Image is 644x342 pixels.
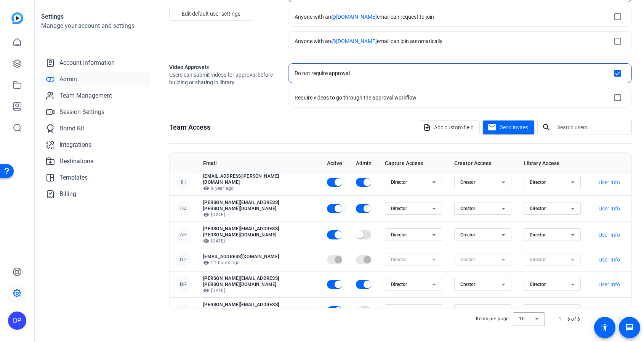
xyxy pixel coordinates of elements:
[59,75,77,84] span: Admin
[530,206,546,211] span: Director
[203,212,315,218] p: [DATE]
[169,7,253,21] button: Edit default user settings
[331,14,377,20] span: @[DOMAIN_NAME]
[517,153,587,174] th: Library Access
[295,37,442,45] div: Anyone with an email can join automatically
[203,212,209,218] mat-icon: visibility
[59,157,93,166] span: Destinations
[169,71,276,86] span: Users can submit videos for approval before building or sharing in library
[59,173,88,182] span: Templates
[350,153,379,174] th: Admin
[530,180,546,185] span: Director
[593,175,625,189] button: User Info
[41,186,151,202] a: Billing
[600,323,609,332] mat-icon: accessibility
[203,260,315,266] p: 21 hours ago
[599,281,620,288] span: User Info
[203,302,315,314] p: [PERSON_NAME][EMAIL_ADDRESS][DOMAIN_NAME]
[295,13,434,21] div: Anyone with an email can request to join
[203,199,315,212] p: [PERSON_NAME][EMAIL_ADDRESS][PERSON_NAME][DOMAIN_NAME]
[379,153,448,174] th: Capture Access
[203,275,315,287] p: [PERSON_NAME][EMAIL_ADDRESS][PERSON_NAME][DOMAIN_NAME]
[537,123,556,132] mat-icon: search
[295,94,417,101] div: Require videos to go through the approval workflow
[610,310,629,328] button: Next page
[41,55,151,71] a: Account Information
[203,173,315,185] p: [EMAIL_ADDRESS][PERSON_NAME][DOMAIN_NAME]
[197,153,321,174] th: Email
[169,122,210,133] h1: Team Access
[176,227,191,242] div: AH
[41,137,151,153] a: Integrations
[391,232,407,238] span: Director
[592,310,610,328] button: Previous page
[59,124,84,133] span: Brand Kit
[530,282,546,287] span: Director
[460,180,475,185] span: Creator
[460,282,475,287] span: Creator
[203,238,209,244] mat-icon: visibility
[391,180,407,185] span: Director
[41,121,151,136] a: Brand Kit
[41,72,151,87] a: Admin
[59,189,76,199] span: Billing
[530,232,546,238] span: Director
[593,278,625,291] button: User Info
[391,282,407,287] span: Director
[203,226,315,238] p: [PERSON_NAME][EMAIL_ADDRESS][PERSON_NAME][DOMAIN_NAME]
[599,307,620,315] span: User Info
[460,206,475,211] span: Creator
[8,311,26,330] div: DP
[203,287,209,294] mat-icon: visibility
[321,153,350,174] th: Active
[176,252,191,267] div: DP
[176,175,191,190] div: IH
[203,260,209,266] mat-icon: visibility
[599,231,620,239] span: User Info
[476,315,510,323] div: Items per page:
[41,104,151,120] a: Session Settings
[41,154,151,169] a: Destinations
[599,205,620,212] span: User Info
[599,256,620,263] span: User Info
[41,170,151,185] a: Templates
[182,6,240,21] span: Edit default user settings
[448,153,517,174] th: Creator Access
[59,58,115,67] span: Account Information
[557,123,626,132] input: Search users...
[176,303,191,318] div: CN
[203,185,315,191] p: a year ago
[11,12,23,24] img: blue-gradient.svg
[203,254,315,260] p: [EMAIL_ADDRESS][DOMAIN_NAME]
[559,315,580,323] div: 1 – 6 of 6
[483,120,534,134] button: Send invites
[41,21,151,31] h2: Manage your account and settings
[169,63,276,71] h2: Video Approvals
[176,277,191,292] div: BR
[41,12,151,21] h1: Settings
[59,140,91,149] span: Integrations
[593,253,625,267] button: User Info
[203,185,209,191] mat-icon: visibility
[203,287,315,294] p: [DATE]
[460,232,475,238] span: Creator
[487,123,497,132] mat-icon: mail
[593,228,625,242] button: User Info
[593,304,625,318] button: User Info
[391,206,407,211] span: Director
[625,323,634,332] mat-icon: message
[434,120,474,135] span: Add custom field
[203,238,315,244] p: [DATE]
[599,178,620,186] span: User Info
[593,202,625,215] button: User Info
[176,201,191,216] div: DJ
[419,120,480,134] button: Add custom field
[295,69,350,77] div: Do not require approval
[41,88,151,103] a: Team Management
[59,108,104,117] span: Session Settings
[331,38,377,44] span: @[DOMAIN_NAME]
[59,91,112,100] span: Team Management
[500,124,528,132] span: Send invites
